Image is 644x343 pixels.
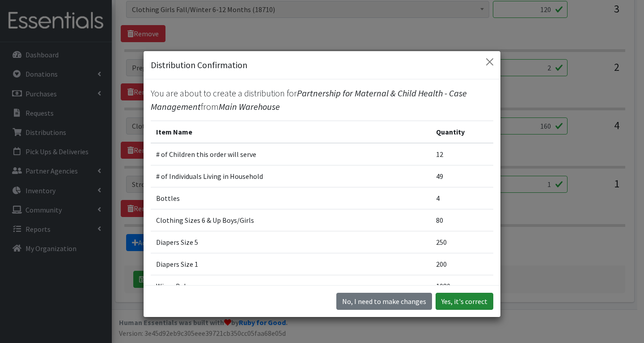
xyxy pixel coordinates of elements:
[151,87,467,112] span: Partnership for Maternal & Child Health - Case Management
[436,293,493,310] button: Yes, it's correct
[431,165,493,187] td: 49
[151,87,493,113] p: You are about to create a distribution for from
[431,253,493,275] td: 200
[151,143,431,165] td: # of Children this order will serve
[151,121,431,143] th: Item Name
[431,187,493,209] td: 4
[151,231,431,253] td: Diapers Size 5
[219,101,280,112] span: Main Warehouse
[151,209,431,231] td: Clothing Sizes 6 & Up Boys/Girls
[151,58,247,72] h5: Distribution Confirmation
[431,231,493,253] td: 250
[336,293,432,310] button: No I need to make changes
[151,275,431,297] td: Wipes Baby
[431,143,493,165] td: 12
[151,165,431,187] td: # of Individuals Living in Household
[431,121,493,143] th: Quantity
[431,209,493,231] td: 80
[151,187,431,209] td: Bottles
[483,55,497,69] button: Close
[151,253,431,275] td: Diapers Size 1
[431,275,493,297] td: 1080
